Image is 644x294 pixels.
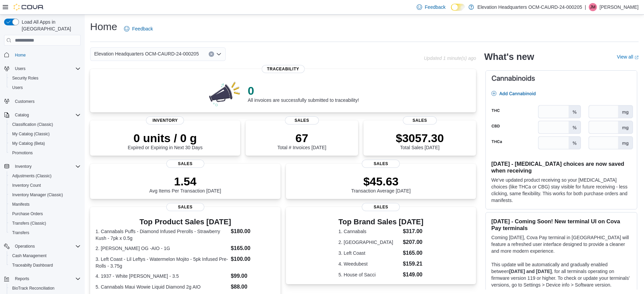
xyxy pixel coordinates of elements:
[362,160,400,168] span: Sales
[96,256,228,269] dt: 3. Left Coast - Lil Leftys - Watermelon Mojito - 5pk Infused Pre-Rolls - 3.75g
[338,271,400,278] dt: 5. House of Sacci
[12,150,33,156] span: Promotions
[15,164,32,169] span: Inventory
[9,200,32,208] a: Manifests
[9,130,81,138] span: My Catalog (Classic)
[635,55,639,60] svg: External link
[166,160,204,168] span: Sales
[121,22,155,36] a: Feedback
[9,120,81,129] span: Classification (Classic)
[491,234,631,254] p: Coming [DATE], Cova Pay terminal in [GEOGRAPHIC_DATA] will feature a refreshed user interface des...
[9,84,25,92] a: Users
[128,131,203,150] div: Expired or Expiring in Next 30 Days
[7,209,83,219] button: Purchase Orders
[14,4,44,10] img: Cova
[12,131,50,137] span: My Catalog (Classic)
[9,149,36,157] a: Promotions
[285,116,319,125] span: Sales
[9,200,81,208] span: Manifests
[9,229,32,237] a: Transfers
[9,181,81,189] span: Inventory Count
[146,116,184,125] span: Inventory
[590,3,596,11] span: JM
[491,160,631,174] h3: [DATE] - [MEDICAL_DATA] choices are now saved when receiving
[96,245,228,252] dt: 2. [PERSON_NAME] OG -AIO - 1G
[209,51,214,57] button: Clear input
[1,96,83,106] button: Customers
[12,162,81,171] span: Inventory
[1,64,83,73] button: Users
[403,238,423,246] dd: $207.00
[128,131,203,145] p: 0 units / 0 g
[403,227,423,235] dd: $317.00
[425,4,445,10] span: Feedback
[132,25,153,32] span: Feedback
[231,244,275,252] dd: $165.00
[9,191,66,199] a: Inventory Manager (Classic)
[7,73,83,83] button: Security Roles
[9,172,54,180] a: Adjustments (Classic)
[149,175,221,194] div: Avg Items Per Transaction [DATE]
[600,3,639,11] p: [PERSON_NAME]
[9,172,81,180] span: Adjustments (Classic)
[9,120,56,129] a: Classification (Classic)
[362,203,400,211] span: Sales
[12,286,55,291] span: BioTrack Reconciliation
[216,51,222,57] button: Open list of options
[12,173,51,179] span: Adjustments (Classic)
[15,99,35,104] span: Customers
[338,228,400,235] dt: 1. Cannabals
[7,83,83,92] button: Users
[9,149,81,157] span: Promotions
[7,261,83,270] button: Traceabilty Dashboard
[9,284,57,292] a: BioTrack Reconciliation
[12,211,43,217] span: Purchase Orders
[9,284,81,292] span: BioTrack Reconciliation
[338,261,400,267] dt: 4. Weedubest
[12,97,81,106] span: Customers
[231,255,275,263] dd: $100.00
[12,275,81,283] span: Reports
[12,162,34,171] button: Inventory
[7,129,83,139] button: My Catalog (Classic)
[9,219,81,227] span: Transfers (Classic)
[7,228,83,238] button: Transfers
[231,272,275,280] dd: $99.00
[414,0,448,14] a: Feedback
[403,260,423,268] dd: $159.21
[15,52,26,58] span: Home
[338,239,400,246] dt: 2. [GEOGRAPHIC_DATA]
[9,210,81,218] span: Purchase Orders
[12,275,32,283] button: Reports
[7,219,83,228] button: Transfers (Classic)
[585,3,586,11] p: |
[7,251,83,261] button: Cash Management
[231,283,275,291] dd: $88.00
[248,84,359,97] p: 0
[12,253,46,258] span: Cash Management
[19,19,81,32] span: Load All Apps in [GEOGRAPHIC_DATA]
[7,284,83,293] button: BioTrack Reconciliation
[1,110,83,120] button: Catalog
[166,203,204,211] span: Sales
[7,120,83,129] button: Classification (Classic)
[12,65,28,73] button: Users
[96,218,275,226] h3: Top Product Sales [DATE]
[396,131,444,150] div: Total Sales [DATE]
[9,210,46,218] a: Purchase Orders
[7,171,83,181] button: Adjustments (Classic)
[403,249,423,257] dd: $165.00
[7,148,83,158] button: Promotions
[424,55,476,61] p: Updated 1 minute(s) ago
[9,84,81,92] span: Users
[12,51,28,59] a: Home
[9,181,44,189] a: Inventory Count
[338,218,423,226] h3: Top Brand Sales [DATE]
[589,3,597,11] div: Jhon Moncada
[491,177,631,204] p: We've updated product receiving so your [MEDICAL_DATA] choices (like THCa or CBG) stay visible fo...
[338,250,400,256] dt: 3. Left Coast
[1,274,83,284] button: Reports
[96,284,228,290] dt: 5. Cannabals Maui Wowie Liquid Diamond 2g AIO
[351,175,411,188] p: $45.63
